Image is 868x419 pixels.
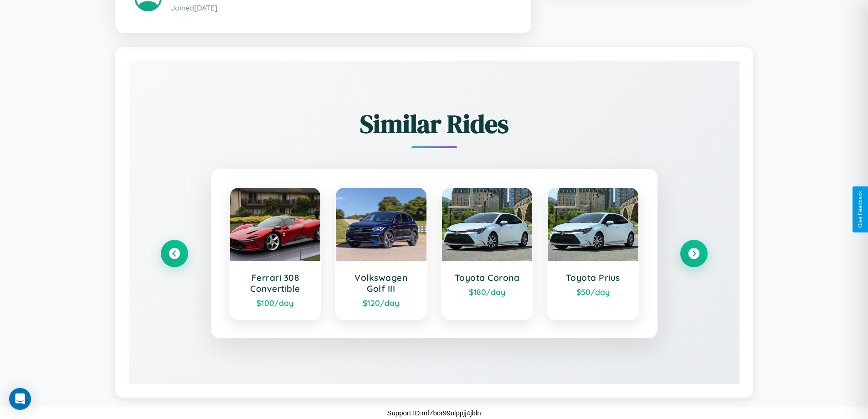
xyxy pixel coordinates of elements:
[857,191,863,228] div: Give Feedback
[345,298,417,308] div: $ 120 /day
[239,298,312,308] div: $ 100 /day
[557,287,629,297] div: $ 50 /day
[547,187,639,320] a: Toyota Prius$50/day
[557,272,629,283] h3: Toyota Prius
[9,388,31,410] div: Open Intercom Messenger
[161,106,708,141] h2: Similar Rides
[441,187,534,320] a: Toyota Corona$180/day
[387,407,481,419] p: Support ID: mf7bor99ulppjj4jbln
[229,187,322,320] a: Ferrari 308 Convertible$100/day
[239,272,312,294] h3: Ferrari 308 Convertible
[335,187,427,320] a: Volkswagen Golf III$120/day
[451,272,524,283] h3: Toyota Corona
[345,272,417,294] h3: Volkswagen Golf III
[171,1,512,15] p: Joined [DATE]
[451,287,524,297] div: $ 180 /day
